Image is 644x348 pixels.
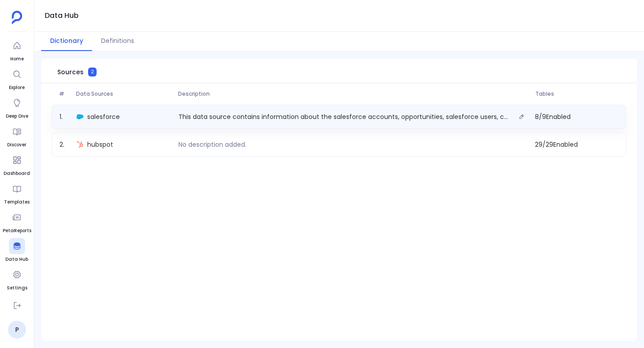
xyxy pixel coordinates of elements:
button: Definitions [92,32,143,51]
span: hubspot [87,140,113,149]
img: petavue logo [12,11,22,24]
span: 29 / 29 Enabled [531,140,622,149]
span: Data Sources [72,90,174,98]
span: Dashboard [4,170,30,177]
span: # [55,90,72,98]
span: Deep Dive [6,113,28,120]
button: Edit description. [515,110,528,123]
a: Data Hub [5,238,28,263]
span: Home [9,55,25,63]
h1: Data Hub [45,9,79,22]
span: 2 . [56,140,73,149]
a: Home [9,38,25,63]
a: Explore [9,66,25,91]
span: 8 / 9 Enabled [531,110,622,123]
span: Discover [7,141,26,149]
span: Sources [57,68,84,76]
span: salesforce [87,112,120,121]
a: Dashboard [4,152,30,177]
span: Templates [4,199,30,206]
a: P [8,321,26,339]
a: Templates [4,181,30,206]
p: This data source contains information about the salesforce accounts, opportunities, salesforce us... [175,112,516,122]
span: Description [174,90,532,98]
span: 2 [88,68,97,76]
span: 1 . [56,110,73,123]
a: Deep Dive [6,95,28,120]
span: Tables [532,90,623,98]
span: PetaReports [3,227,31,234]
button: Dictionary [41,32,92,51]
a: PetaReports [3,209,31,234]
a: Discover [7,123,26,149]
p: No description added. [175,140,250,149]
span: Data Hub [5,256,28,263]
span: Settings [7,284,27,292]
span: Explore [9,84,25,91]
a: Settings [7,267,27,292]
